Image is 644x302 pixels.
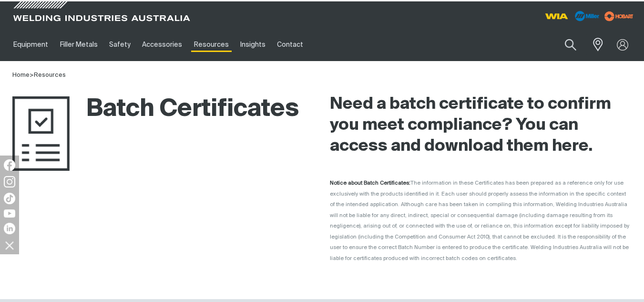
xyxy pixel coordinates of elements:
a: Accessories [136,28,188,61]
a: Filler Metals [54,28,103,61]
a: Insights [235,28,271,61]
img: TikTok [4,193,15,204]
img: YouTube [4,209,15,218]
a: Home [12,72,30,78]
strong: Notice about Batch Certificates: [330,180,410,186]
img: Instagram [4,176,15,187]
img: LinkedIn [4,223,15,234]
h1: Batch Certificates [12,94,299,125]
a: Resources [188,28,235,61]
span: > [30,72,34,78]
a: Resources [34,72,66,78]
button: Search products [554,33,587,56]
a: Equipment [8,28,54,61]
span: The information in these Certificates has been prepared as a reference only for use exclusively w... [330,180,629,261]
a: Contact [271,28,309,61]
nav: Main [8,28,479,61]
a: Safety [103,28,136,61]
img: hide socials [1,237,18,253]
input: Product name or item number... [542,33,587,56]
img: Facebook [4,159,15,171]
img: miller [602,9,636,23]
h2: Need a batch certificate to confirm you meet compliance? You can access and download them here. [330,94,632,157]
